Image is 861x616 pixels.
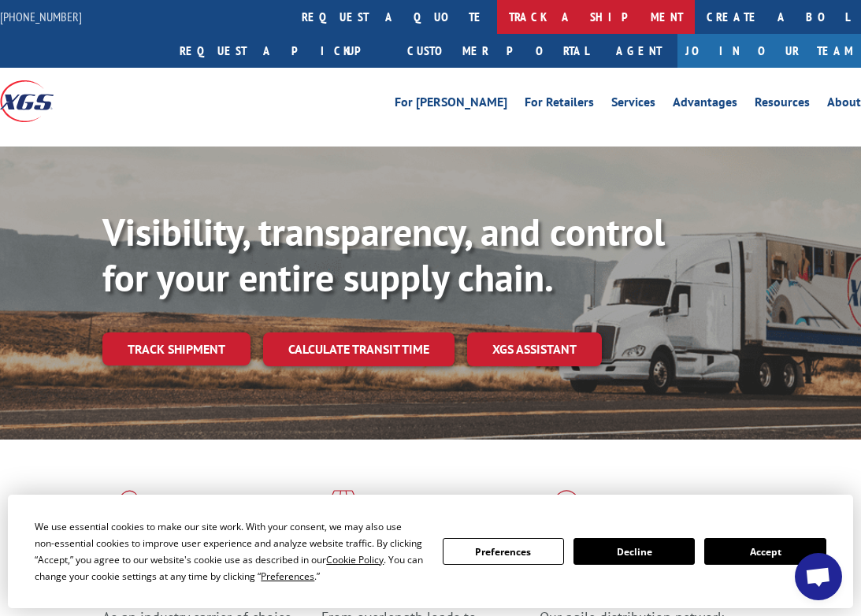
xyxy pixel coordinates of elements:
b: Visibility, transparency, and control for your entire supply chain. [102,207,665,302]
div: We use essential cookies to make our site work. With your consent, we may also use non-essential ... [35,518,423,584]
button: Accept [704,538,826,565]
img: xgs-icon-total-supply-chain-intelligence-red [102,490,151,531]
button: Preferences [443,538,564,565]
div: Cookie Consent Prompt [8,495,853,608]
a: Track shipment [102,332,251,366]
img: xgs-icon-focused-on-flooring-red [321,490,358,531]
a: Agent [600,34,677,68]
a: Advantages [673,96,737,113]
button: Decline [573,538,695,565]
img: xgs-icon-flagship-distribution-model-red [540,490,594,531]
span: Preferences [261,570,314,583]
a: Resources [755,96,810,113]
div: Open chat [795,553,842,600]
a: Services [611,96,655,113]
a: XGS ASSISTANT [467,332,602,366]
a: Calculate transit time [263,332,455,366]
a: Request a pickup [168,34,395,68]
a: About [827,96,861,113]
a: Customer Portal [395,34,600,68]
a: Join Our Team [677,34,861,68]
a: For Retailers [525,96,594,113]
a: For [PERSON_NAME] [395,96,507,113]
span: Cookie Policy [326,553,384,566]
